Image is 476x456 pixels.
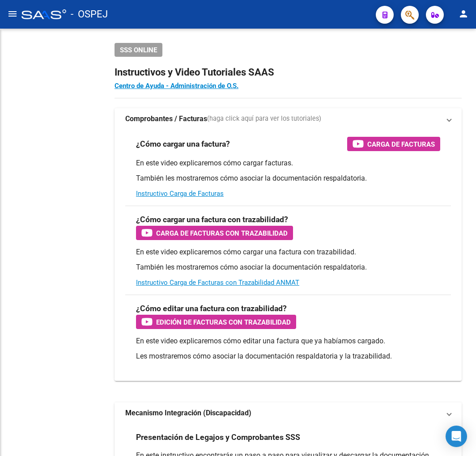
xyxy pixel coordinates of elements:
[156,228,288,239] span: Carga de Facturas con Trazabilidad
[71,4,108,24] span: - OSPEJ
[136,158,440,168] p: En este video explicaremos cómo cargar facturas.
[115,108,462,130] mat-expansion-panel-header: Comprobantes / Facturas(haga click aquí para ver los tutoriales)
[136,213,288,226] h3: ¿Cómo cargar una factura con trazabilidad?
[136,302,287,315] h3: ¿Cómo editar una factura con trazabilidad?
[136,315,296,329] button: Edición de Facturas con Trazabilidad
[136,279,299,287] a: Instructivo Carga de Facturas con Trazabilidad ANMAT
[136,226,293,240] button: Carga de Facturas con Trazabilidad
[458,8,469,19] mat-icon: person
[115,402,462,424] mat-expansion-panel-header: Mecanismo Integración (Discapacidad)
[136,138,230,150] h3: ¿Cómo cargar una factura?
[136,336,440,346] p: En este video explicaremos cómo editar una factura que ya habíamos cargado.
[115,64,462,81] h2: Instructivos y Video Tutoriales SAAS
[136,173,440,183] p: También les mostraremos cómo asociar la documentación respaldatoria.
[136,431,300,443] h3: Presentación de Legajos y Comprobantes SSS
[446,426,467,447] div: Open Intercom Messenger
[136,351,440,361] p: Les mostraremos cómo asociar la documentación respaldatoria y la trazabilidad.
[115,43,162,57] button: SSS ONLINE
[347,137,440,151] button: Carga de Facturas
[367,139,435,150] span: Carga de Facturas
[136,247,440,257] p: En este video explicaremos cómo cargar una factura con trazabilidad.
[136,190,224,198] a: Instructivo Carga de Facturas
[125,408,251,418] strong: Mecanismo Integración (Discapacidad)
[7,8,18,19] mat-icon: menu
[207,114,321,124] span: (haga click aquí para ver los tutoriales)
[125,114,207,124] strong: Comprobantes / Facturas
[115,130,462,381] div: Comprobantes / Facturas(haga click aquí para ver los tutoriales)
[115,82,238,90] a: Centro de Ayuda - Administración de O.S.
[156,317,291,328] span: Edición de Facturas con Trazabilidad
[136,262,440,272] p: También les mostraremos cómo asociar la documentación respaldatoria.
[120,46,157,54] span: SSS ONLINE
